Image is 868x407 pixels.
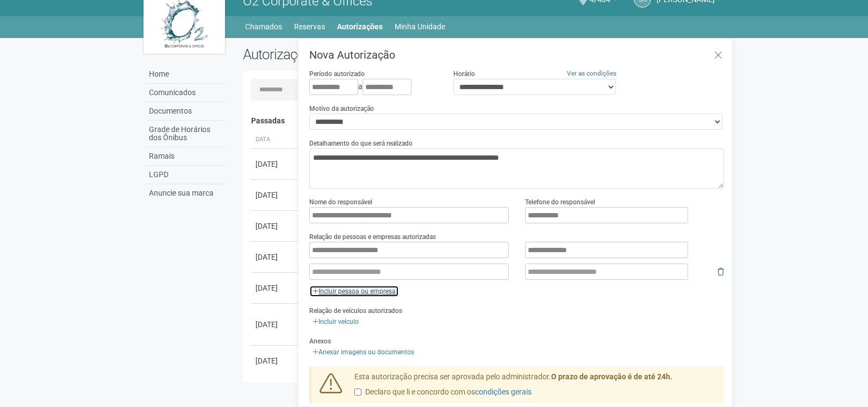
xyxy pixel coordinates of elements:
a: Documentos [146,102,227,121]
h2: Autorizações [243,46,476,62]
label: Telefone do responsável [525,197,595,207]
div: [DATE] [255,221,296,231]
a: Anexar imagens ou documentos [309,346,417,358]
a: Home [146,65,227,84]
label: Motivo da autorização [309,104,374,114]
label: Relação de veículos autorizados [309,306,402,316]
label: Anexos [309,336,331,346]
a: Anuncie sua marca [146,184,227,202]
h4: Passadas [251,117,717,125]
label: Horário [453,69,475,79]
a: Grade de Horários dos Ônibus [146,121,227,147]
label: Detalhamento do que será realizado [309,139,413,148]
i: Remover [717,268,724,275]
div: [DATE] [255,252,296,262]
div: [DATE] [255,190,296,201]
a: Incluir veículo [309,316,362,328]
label: Período autorizado [309,69,365,79]
a: condições gerais [475,387,532,396]
a: Autorizações [337,19,383,34]
a: Chamados [245,19,282,34]
div: [DATE] [255,319,296,330]
h3: Nova Autorização [309,49,724,60]
div: [DATE] [255,159,296,170]
div: [DATE] [255,355,296,366]
a: Ver as condições [567,70,616,77]
div: a [309,79,436,95]
a: Incluir pessoa ou empresa [309,285,399,297]
div: Esta autorização precisa ser aprovada pelo administrador. [346,372,725,403]
div: [DATE] [255,283,296,293]
label: Relação de pessoas e empresas autorizadas [309,232,436,242]
a: Minha Unidade [395,19,445,34]
label: Nome do responsável [309,197,372,207]
input: Declaro que li e concordo com oscondições gerais [354,389,361,396]
strong: O prazo de aprovação é de até 24h. [551,372,672,381]
th: Data [251,131,300,149]
a: Reservas [294,19,325,34]
a: Ramais [146,147,227,166]
label: Declaro que li e concordo com os [354,387,532,398]
a: Comunicados [146,84,227,102]
a: LGPD [146,166,227,184]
